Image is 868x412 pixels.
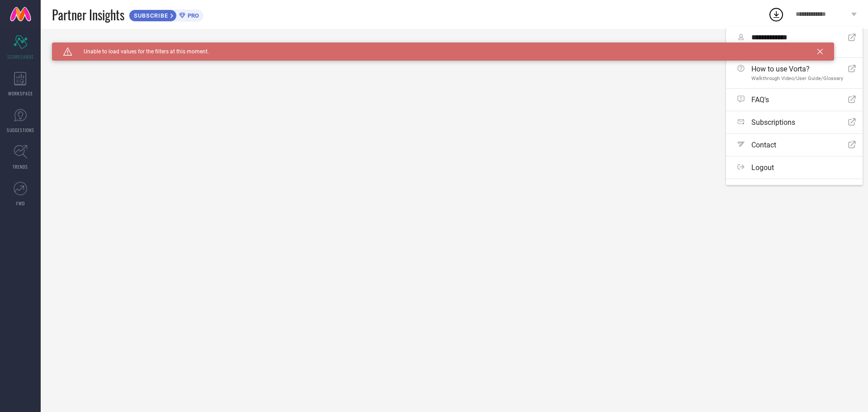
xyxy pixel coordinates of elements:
span: Walkthrough Video/User Guide/Glossary [751,76,843,81]
div: Unable to load filters at this moment. Please try later. [52,43,857,50]
span: PRO [185,12,199,19]
div: Open download list [768,6,784,23]
a: Contact [726,134,863,156]
span: Subscriptions [751,118,795,127]
a: SUBSCRIBEPRO [129,7,203,22]
span: TRENDS [13,163,28,170]
span: Unable to load values for the filters at this moment. [72,48,209,55]
span: Partner Insights [52,5,124,24]
a: Subscriptions [726,111,863,133]
span: WORKSPACE [8,90,33,97]
span: FWD [16,200,25,207]
a: FAQ's [726,89,863,111]
span: Logout [751,163,774,172]
span: FAQ's [751,95,769,104]
a: How to use Vorta?Walkthrough Video/User Guide/Glossary [726,58,863,88]
span: SUBSCRIBE [129,12,170,19]
span: SCORECARDS [7,53,34,60]
span: How to use Vorta? [751,65,843,73]
span: Contact [751,141,776,149]
span: SUGGESTIONS [7,127,34,133]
